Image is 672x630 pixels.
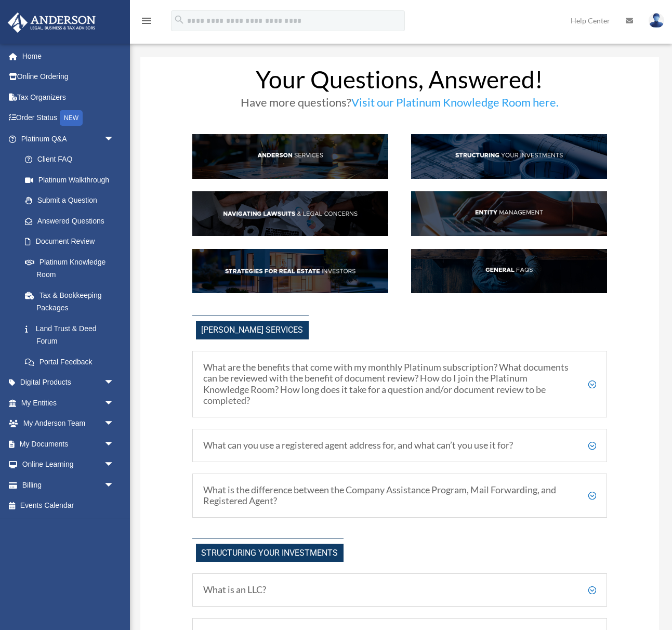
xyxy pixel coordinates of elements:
[15,190,130,211] a: Submit a Question
[104,434,125,455] span: arrow_drop_down
[15,252,130,285] a: Platinum Knowledge Room
[203,440,596,451] h5: What can you use a registered agent address for, and what can’t you use it for?
[15,231,130,252] a: Document Review
[7,372,130,393] a: Digital Productsarrow_drop_down
[140,18,153,27] a: menu
[7,87,130,108] a: Tax Organizers
[15,211,130,231] a: Answered Questions
[7,495,130,516] a: Events Calendar
[15,149,125,170] a: Client FAQ
[15,351,130,372] a: Portal Feedback
[104,392,125,414] span: arrow_drop_down
[411,249,607,293] img: GenFAQ_hdr
[411,134,607,178] img: StructInv_hdr
[140,15,153,27] i: menu
[203,584,596,596] h5: What is an LLC?
[174,14,185,25] i: search
[7,67,130,87] a: Online Ordering
[7,128,130,149] a: Platinum Q&Aarrow_drop_down
[7,434,130,454] a: My Documentsarrow_drop_down
[7,108,130,129] a: Order StatusNEW
[196,321,309,339] span: [PERSON_NAME] Services
[649,13,664,28] img: User Pic
[7,413,130,434] a: My Anderson Teamarrow_drop_down
[104,413,125,435] span: arrow_drop_down
[203,484,596,507] h5: What is the difference between the Company Assistance Program, Mail Forwarding, and Registered Ag...
[203,362,596,406] h5: What are the benefits that come with my monthly Platinum subscription? What documents can be revi...
[7,475,130,495] a: Billingarrow_drop_down
[104,372,125,393] span: arrow_drop_down
[7,392,130,413] a: My Entitiesarrow_drop_down
[192,68,607,97] h1: Your Questions, Answered!
[196,544,344,562] span: Structuring Your investments
[192,97,607,113] h3: Have more questions?
[104,475,125,496] span: arrow_drop_down
[15,285,130,318] a: Tax & Bookkeeping Packages
[192,134,388,178] img: AndServ_hdr
[192,249,388,293] img: StratsRE_hdr
[7,454,130,475] a: Online Learningarrow_drop_down
[192,191,388,235] img: NavLaw_hdr
[60,110,83,126] div: NEW
[5,12,99,33] img: Anderson Advisors Platinum Portal
[104,128,125,150] span: arrow_drop_down
[104,454,125,476] span: arrow_drop_down
[411,191,607,235] img: EntManag_hdr
[15,318,130,351] a: Land Trust & Deed Forum
[7,46,130,67] a: Home
[351,95,559,114] a: Visit our Platinum Knowledge Room here.
[15,169,130,190] a: Platinum Walkthrough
